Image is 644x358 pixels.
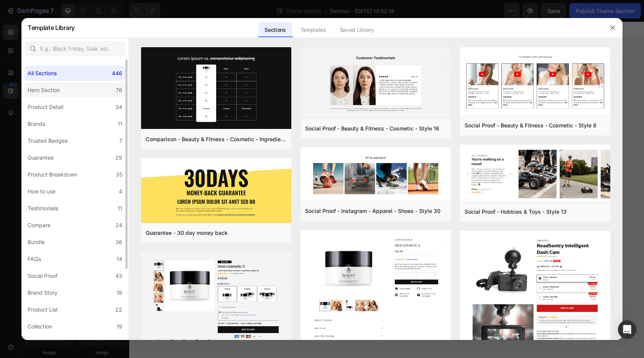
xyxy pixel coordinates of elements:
[618,320,636,339] div: Open Intercom Messenger
[28,339,49,348] div: Blog List
[117,254,122,264] div: 14
[118,204,122,213] div: 11
[28,136,67,145] div: Trusted Badges
[294,22,332,38] div: Templates
[119,339,122,348] div: 3
[25,41,125,56] input: E.g.: Black Friday, Sale, etc.
[117,288,122,297] div: 19
[28,153,54,162] div: Guarantee
[119,136,122,145] div: 7
[115,221,122,230] div: 24
[115,238,122,247] div: 36
[116,170,122,179] div: 35
[118,119,122,129] div: 11
[28,322,52,331] div: Collection
[116,86,122,95] div: 76
[305,124,439,133] div: Social Proof - Beauty & Fitness - Cosmetic - Style 16
[115,305,122,314] div: 22
[146,135,287,144] div: Comparison - Beauty & Fitness - Cosmetic - Ingredients - Style 19
[28,187,56,196] div: How to use
[112,69,122,78] div: 446
[28,305,58,314] div: Product List
[28,69,57,78] div: All Sections
[305,206,440,216] div: Social Proof - Instagram - Apparel - Shoes - Style 30
[115,102,122,112] div: 34
[119,187,122,196] div: 4
[334,22,380,38] div: Saved Library
[28,86,60,95] div: Hero Section
[28,288,58,297] div: Brand Story
[465,207,567,216] div: Social Proof - Hobbies & Toys - Style 13
[242,36,283,42] div: Drop element here
[301,47,451,120] img: sp16.png
[28,254,41,264] div: FAQs
[141,158,291,224] img: g30.png
[28,221,51,230] div: Compare
[28,238,45,247] div: Bundle
[28,271,58,280] div: Social Proof
[115,153,122,162] div: 29
[28,18,75,38] h2: Template Library
[465,121,596,130] div: Social Proof - Beauty & Fitness - Cosmetic - Style 8
[28,170,77,179] div: Product Breakdown
[460,145,610,203] img: sp13.png
[141,47,291,131] img: c19.png
[258,22,292,38] div: Sections
[115,271,122,280] div: 43
[117,322,122,331] div: 19
[28,204,58,213] div: Testimonials
[460,47,610,117] img: sp8.png
[28,119,45,129] div: Brands
[28,102,63,112] div: Product Detail
[146,228,228,238] div: Guarantee - 30 day money back
[301,147,451,203] img: sp30.png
